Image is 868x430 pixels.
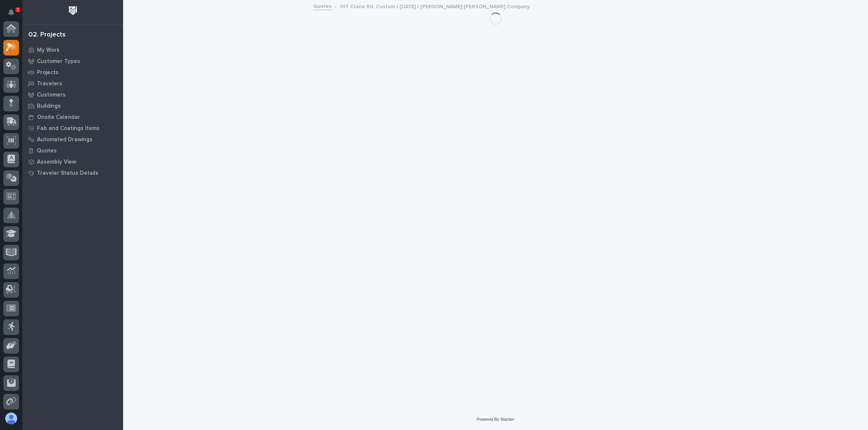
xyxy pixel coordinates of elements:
[37,114,80,121] p: Onsite Calendar
[3,4,19,20] button: Notifications
[22,145,123,156] a: Quotes
[9,9,19,21] div: Notifications1
[22,89,123,100] a: Customers
[37,80,62,87] p: Travelers
[28,31,66,39] div: 02. Projects
[22,56,123,67] a: Customer Types
[37,103,61,110] p: Buildings
[37,148,57,154] p: Quotes
[340,2,530,10] p: 10T Crane Kit, Custom | [DATE] | [PERSON_NAME] [PERSON_NAME] Company
[22,44,123,56] a: My Work
[37,159,76,165] p: Assembly View
[37,47,60,54] p: My Work
[22,123,123,134] a: Fab and Coatings Items
[22,78,123,89] a: Travelers
[37,58,80,65] p: Customer Types
[22,134,123,145] a: Automated Drawings
[22,167,123,178] a: Traveler Status Details
[22,156,123,167] a: Assembly View
[313,1,332,10] a: Quotes
[37,92,66,98] p: Customers
[22,111,123,123] a: Onsite Calendar
[37,69,59,76] p: Projects
[37,170,98,177] p: Traveler Status Details
[66,4,80,18] img: Workspace Logo
[22,67,123,78] a: Projects
[22,100,123,111] a: Buildings
[477,417,514,421] a: Powered By Stacker
[16,7,19,12] p: 1
[37,136,93,143] p: Automated Drawings
[37,125,100,132] p: Fab and Coatings Items
[3,411,19,426] button: users-avatar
